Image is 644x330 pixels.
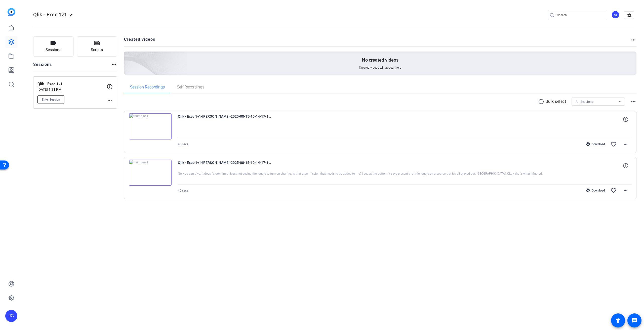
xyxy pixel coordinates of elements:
mat-icon: more_horiz [111,62,117,68]
span: Qlik - Exec 1v1-[PERSON_NAME]-2025-08-15-10-14-17-132-3 [178,113,271,125]
mat-icon: more_horiz [630,37,636,43]
p: [DATE] 1:31 PM [37,87,107,91]
div: Download [584,142,608,146]
button: Scripts [77,36,117,57]
span: Scripts [91,47,103,53]
mat-icon: more_horiz [623,141,629,147]
mat-icon: edit [69,13,75,19]
div: JG [611,11,620,19]
span: Sessions [46,47,61,53]
span: Self Recordings [177,85,204,89]
img: blue-gradient.svg [8,8,15,16]
mat-icon: settings [624,12,634,19]
span: 46 secs [178,189,188,192]
mat-icon: more_horiz [107,98,113,104]
button: Sessions [33,36,74,57]
img: thumb-nail [129,113,172,139]
p: No created videos [362,57,398,63]
p: Bulk select [546,99,566,105]
span: Created videos will appear here [359,66,401,70]
h2: Created videos [124,36,631,46]
span: Qlik - Exec 1v1 [33,12,67,18]
mat-icon: more_horiz [623,187,629,194]
ngx-avatar: Jeff Grettler [611,11,620,19]
mat-icon: accessibility [615,317,621,323]
img: thumb-nail [129,160,172,186]
span: All Sessions [576,100,593,104]
mat-icon: favorite_border [611,141,617,147]
img: Creted videos background [68,2,188,111]
p: Qlik - Exec 1v1 [37,81,107,87]
h2: Sessions [33,62,52,71]
mat-icon: radio_button_unchecked [538,99,546,105]
div: Download [584,188,608,193]
button: Enter Session [37,95,64,104]
span: 46 secs [178,143,188,146]
span: Enter Session [42,98,60,102]
mat-icon: more_horiz [630,99,636,105]
span: Qlik - Exec 1v1-[PERSON_NAME]-2025-08-15-10-14-17-132-0 [178,160,271,172]
div: JG [5,310,17,322]
input: Search [557,12,602,18]
span: Session Recordings [130,85,165,89]
mat-icon: favorite_border [611,187,617,194]
mat-icon: message [631,317,637,323]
